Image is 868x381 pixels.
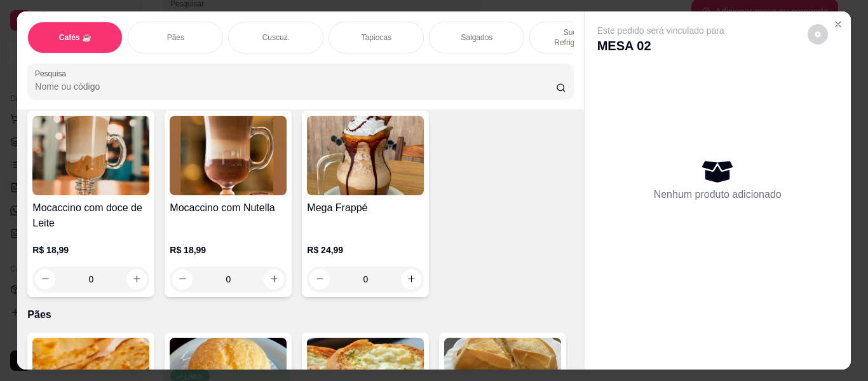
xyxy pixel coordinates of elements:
[35,80,556,93] input: Pesquisa
[32,244,149,256] p: R$ 18,99
[32,200,149,231] h4: Mocaccino com doce de Leite
[32,116,149,195] img: product-image
[808,24,828,45] button: decrease-product-quantity
[126,269,147,289] button: increase-product-quantity
[170,116,287,195] img: product-image
[307,244,424,256] p: R$ 24,99
[167,32,184,43] p: Pães
[401,269,421,289] button: increase-product-quantity
[307,200,424,216] h4: Mega Frappé
[597,37,724,55] p: MESA 02
[828,14,848,34] button: Close
[27,307,573,322] p: Pães
[597,24,724,37] p: Este pedido será vinculado para
[264,269,284,289] button: increase-product-quantity
[170,244,287,256] p: R$ 18,99
[309,269,330,289] button: decrease-product-quantity
[172,269,193,289] button: decrease-product-quantity
[654,187,782,202] p: Nenhum produto adicionado
[461,32,492,43] p: Salgados
[59,32,92,43] p: Cafés ☕
[362,32,391,43] p: Tapiocas
[540,27,614,48] p: Sucos e Refrigerantes
[307,116,424,195] img: product-image
[262,32,290,43] p: Cuscuz.
[35,68,71,79] label: Pesquisa
[170,200,287,216] h4: Mocaccino com Nutella
[35,269,55,289] button: decrease-product-quantity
